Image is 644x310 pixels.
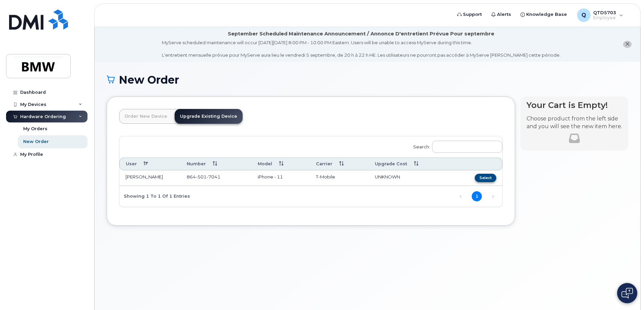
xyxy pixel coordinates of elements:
td: iPhone - 11 [252,170,310,186]
input: Search: [432,141,502,153]
th: Carrier: activate to sort column ascending [310,158,369,170]
th: Upgrade Cost: activate to sort column ascending [369,158,451,170]
span: UNKNOWN [375,174,400,179]
span: 864 [187,174,220,179]
th: Model: activate to sort column ascending [252,158,310,170]
label: Search: [409,136,502,155]
p: Choose product from the left side and you will see the new item here. [527,115,622,131]
button: Select [475,174,496,182]
div: September Scheduled Maintenance Announcement / Annonce D'entretient Prévue Pour septembre [228,30,494,37]
img: Open chat [621,288,633,299]
span: 501 [196,174,207,179]
a: Order New Device [119,109,173,124]
td: T-Mobile [310,170,369,186]
td: [PERSON_NAME] [119,170,181,186]
button: close notification [623,41,632,48]
th: Number: activate to sort column ascending [181,158,252,170]
th: User: activate to sort column descending [119,158,181,170]
div: MyServe scheduled maintenance will occur [DATE][DATE] 8:00 PM - 10:00 PM Eastern. Users will be u... [162,39,561,58]
h4: Your Cart is Empty! [527,101,622,110]
a: Previous [456,192,466,202]
a: Next [488,192,498,202]
h1: New Order [107,74,628,86]
span: 7041 [207,174,220,179]
div: Showing 1 to 1 of 1 entries [119,190,190,202]
a: Upgrade Existing Device [175,109,243,124]
a: 1 [472,191,482,201]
